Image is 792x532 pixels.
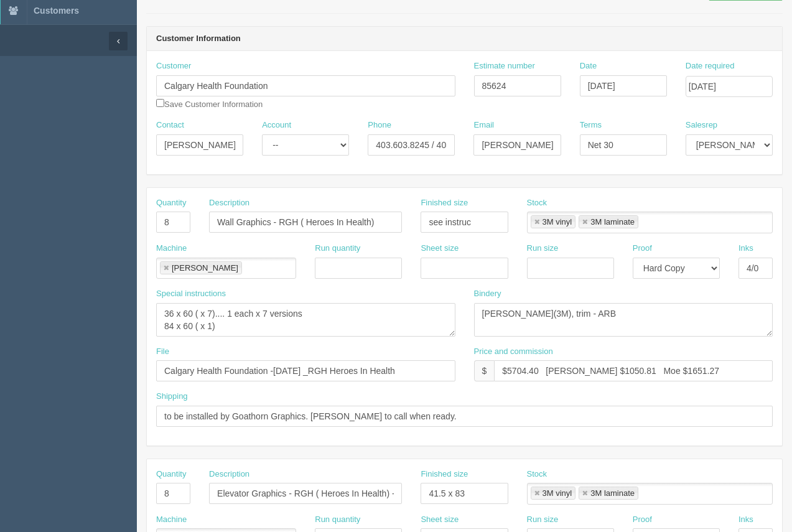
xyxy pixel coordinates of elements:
div: 3M vinyl [543,218,572,226]
label: Proof [633,514,652,526]
label: Account [262,119,291,131]
header: Customer Information [147,27,782,52]
div: $ [474,360,495,381]
label: Email [473,119,494,131]
label: Price and commission [474,346,553,358]
label: Quantity [156,197,186,209]
label: Date required [686,60,735,72]
label: Finished size [421,197,468,209]
label: Special instructions [156,288,226,300]
label: Stock [527,197,547,209]
label: Phone [368,119,391,131]
label: Stock [527,469,547,480]
label: Estimate number [474,60,535,72]
div: [PERSON_NAME] [172,264,238,272]
textarea: 36 x 60 ( x 7).... 1 each x 7 versions 84 x 60 ( x 1) [156,303,455,337]
label: Description [209,197,249,209]
label: Machine [156,514,187,526]
label: Finished size [421,469,468,480]
label: Shipping [156,391,188,403]
textarea: [PERSON_NAME](3M), trim - ARB [474,303,773,337]
label: Sheet size [421,243,459,254]
label: Description [209,469,249,480]
label: Sheet size [421,514,459,526]
label: Proof [633,243,652,254]
label: Inks [738,243,753,254]
input: Enter customer name [156,75,455,96]
span: Customers [34,6,79,16]
label: Customer [156,60,191,72]
label: Salesrep [686,119,717,131]
label: Bindery [474,288,501,300]
label: File [156,346,169,358]
div: 3M laminate [590,218,635,226]
label: Date [580,60,597,72]
label: Run size [527,514,559,526]
div: Save Customer Information [156,60,455,110]
label: Machine [156,243,187,254]
div: 3M laminate [590,489,635,497]
label: Quantity [156,469,186,480]
label: Terms [580,119,602,131]
label: Run quantity [315,514,360,526]
label: Run quantity [315,243,360,254]
div: 3M vinyl [543,489,572,497]
label: Inks [738,514,753,526]
label: Run size [527,243,559,254]
label: Contact [156,119,184,131]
